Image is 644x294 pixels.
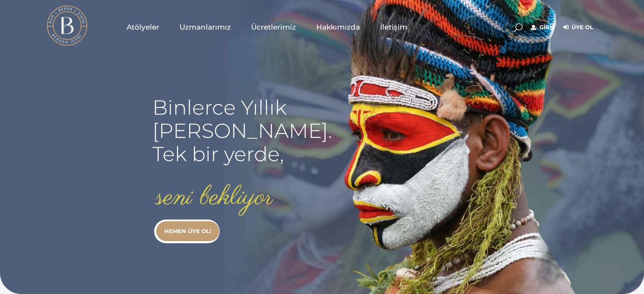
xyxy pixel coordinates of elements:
[152,96,332,166] rs-layer: Binlerce Yıllık [PERSON_NAME]. Tek bir yerde,
[306,6,370,48] a: Hakkımızda
[169,6,241,48] a: Uzmanlarımız
[116,6,169,48] a: Atölyeler
[156,221,219,241] a: HEMEN ÜYE OL!
[241,6,306,48] a: Ücretlerimiz
[563,22,593,33] a: Üye Ol
[156,183,273,212] rs-layer: seni bekliyor
[180,22,231,32] span: Uzmanlarımız
[47,5,87,46] img: light logo
[531,22,555,33] a: Giriş
[380,22,407,32] span: İletişim
[370,6,417,48] a: İletişim
[316,22,360,32] span: Hakkımızda
[251,22,296,32] span: Ücretlerimiz
[127,22,159,32] span: Atölyeler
